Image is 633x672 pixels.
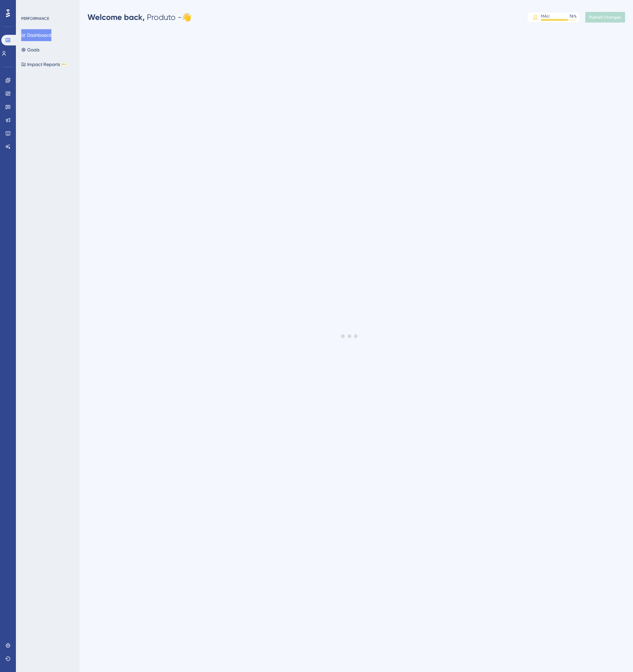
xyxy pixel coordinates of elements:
[61,63,67,66] div: BETA
[21,29,51,41] button: Dashboard
[541,14,549,19] div: MAU
[87,12,145,22] span: Welcome back,
[87,12,192,23] div: Produto - 👋
[21,44,39,56] button: Goals
[585,12,625,23] button: Publish Changes
[589,15,621,20] span: Publish Changes
[21,16,49,21] div: PERFORMANCE
[21,58,67,70] button: Impact ReportsBETA
[569,14,577,19] div: 76 %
